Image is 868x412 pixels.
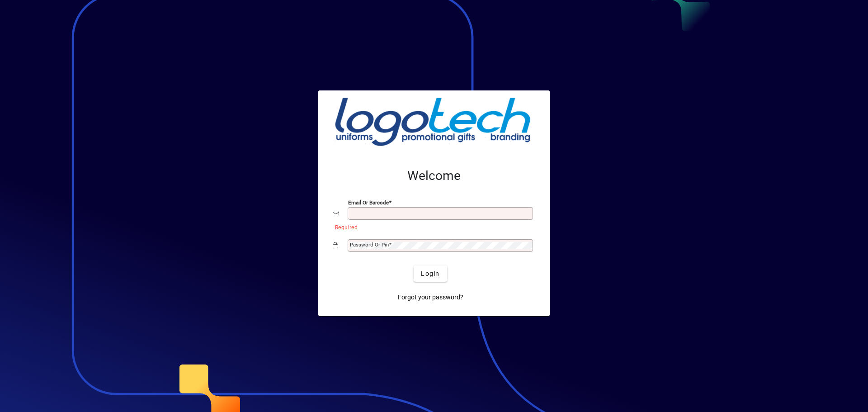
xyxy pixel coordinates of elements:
[421,269,439,279] span: Login
[333,168,535,184] h2: Welcome
[335,222,528,232] mat-error: Required
[398,293,463,302] span: Forgot your password?
[394,289,467,305] a: Forgot your password?
[414,265,447,282] button: Login
[350,242,389,248] mat-label: Password or Pin
[348,199,389,206] mat-label: Email or Barcode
